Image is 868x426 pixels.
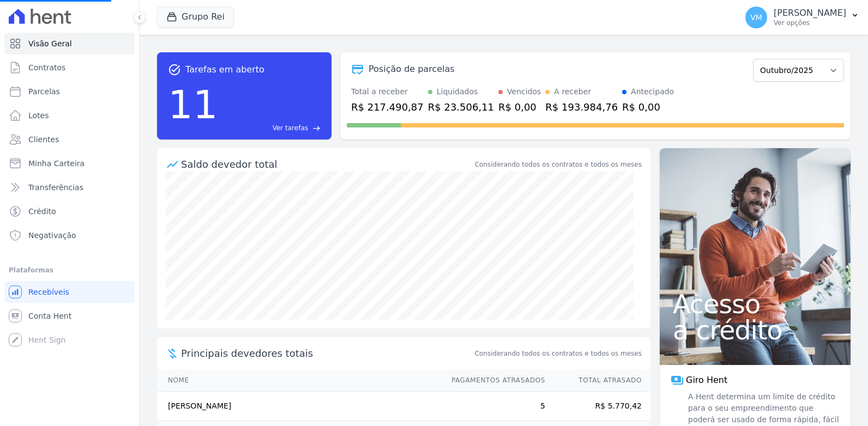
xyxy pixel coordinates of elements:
[673,317,837,343] span: a crédito
[673,291,837,317] span: Acesso
[185,63,264,76] span: Tarefas em aberto
[351,86,424,98] div: Total a receber
[750,14,762,21] span: VM
[441,392,546,421] td: 5
[4,57,135,78] a: Contratos
[4,305,135,327] a: Conta Hent
[28,38,72,49] span: Visão Geral
[4,224,135,246] a: Negativação
[546,369,650,392] th: Total Atrasado
[157,369,441,392] th: Nome
[437,86,478,98] div: Liquidados
[737,2,868,33] button: VM [PERSON_NAME] Ver opções
[441,369,546,392] th: Pagamentos Atrasados
[28,182,83,193] span: Transferências
[222,123,321,133] a: Ver tarefas east
[28,158,85,169] span: Minha Carteira
[181,346,473,361] span: Principais devedores totais
[545,100,618,114] div: R$ 193.984,76
[631,86,674,98] div: Antecipado
[774,8,846,19] p: [PERSON_NAME]
[507,86,541,98] div: Vencidos
[28,206,56,217] span: Crédito
[4,81,135,102] a: Parcelas
[28,230,76,241] span: Negativação
[475,160,642,169] div: Considerando todos os contratos e todos os meses
[28,134,59,145] span: Clientes
[28,287,69,297] span: Recebíveis
[475,349,642,358] span: Considerando todos os contratos e todos os meses
[546,392,650,421] td: R$ 5.770,42
[428,100,494,114] div: R$ 23.506,11
[4,281,135,303] a: Recebíveis
[4,153,135,174] a: Minha Carteira
[369,63,455,76] div: Posição de parcelas
[28,110,49,121] span: Lotes
[4,33,135,54] a: Visão Geral
[774,19,846,27] p: Ver opções
[554,86,591,98] div: A receber
[4,129,135,150] a: Clientes
[28,311,71,321] span: Conta Hent
[28,86,60,97] span: Parcelas
[4,200,135,222] a: Crédito
[312,124,321,132] span: east
[28,62,65,73] span: Contratos
[181,157,473,172] div: Saldo devedor total
[351,100,424,114] div: R$ 217.490,87
[9,264,130,277] div: Plataformas
[622,100,674,114] div: R$ 0,00
[4,177,135,198] a: Transferências
[4,105,135,126] a: Lotes
[157,7,234,27] button: Grupo Rei
[157,392,441,421] td: [PERSON_NAME]
[498,100,541,114] div: R$ 0,00
[686,374,727,387] span: Giro Hent
[168,63,181,76] span: task_alt
[273,123,308,133] span: Ver tarefas
[168,76,218,133] div: 11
